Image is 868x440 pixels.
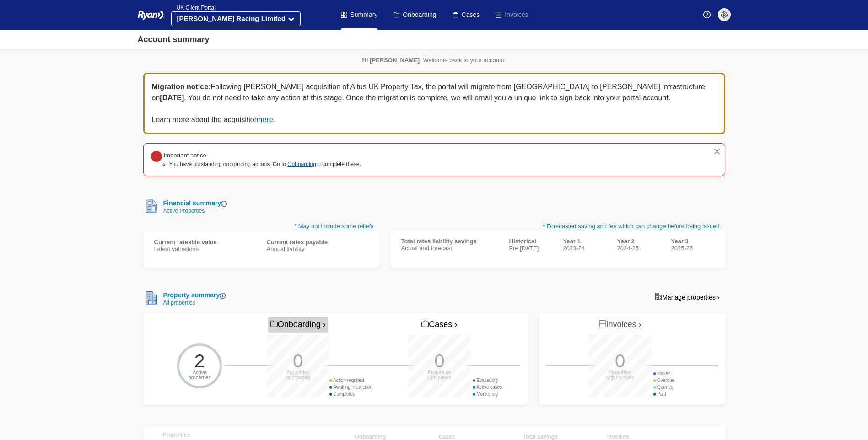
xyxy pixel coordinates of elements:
[259,116,273,123] a: here
[171,5,216,11] span: UK Client Portal
[154,239,256,246] div: Current rateable value
[143,222,379,231] p: * May not include some reliefs
[671,245,714,252] div: 2025-26
[160,199,227,208] div: Financial summary
[152,83,211,91] b: Migration notice:
[154,246,256,252] div: Latest valuations
[287,161,316,167] a: Onboarding
[401,245,498,252] div: Actual and forecast
[329,391,372,397] div: Completed
[160,94,184,102] b: [DATE]
[419,317,459,333] a: Cases ›
[509,238,552,245] div: Historical
[713,147,721,156] button: close
[160,300,226,306] div: All properties
[473,384,502,391] div: Active cases
[473,377,502,384] div: Evaluating
[563,245,606,252] div: 2023-24
[509,245,552,252] div: Pre [DATE]
[267,246,368,252] div: Annual liability
[617,245,660,252] div: 2024-25
[267,239,368,246] div: Current rates payable
[329,384,372,391] div: Awaiting inspection
[169,160,361,168] li: You have outstanding onboarding actions. Go to to complete these.
[671,238,714,245] div: Year 3
[617,238,660,245] div: Year 2
[362,57,420,64] strong: Hi [PERSON_NAME]
[563,238,606,245] div: Year 1
[143,57,725,64] p: . Welcome back to your account.
[721,11,728,18] img: settings
[138,33,210,46] div: Account summary
[653,377,675,384] div: Overdue
[703,11,711,18] img: Help
[177,15,286,22] strong: [PERSON_NAME] Racing Limited
[653,370,675,377] div: Issued
[653,384,675,391] div: Queried
[390,222,725,231] p: * Forecasted saving and fee which can change before being issued
[329,377,372,384] div: Action required
[401,238,498,245] div: Total rates liability savings
[164,151,361,160] div: Important notice
[160,290,226,300] div: Property summary
[160,208,227,214] div: Active Properties
[473,391,502,397] div: Monitoring
[268,317,328,333] a: Onboarding ›
[649,290,725,304] a: Manage properties ›
[653,391,675,397] div: Paid
[143,73,725,134] div: Following [PERSON_NAME] acquisition of Altus UK Property Tax, the portal will migrate from [GEOGR...
[171,11,301,26] button: [PERSON_NAME] Racing Limited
